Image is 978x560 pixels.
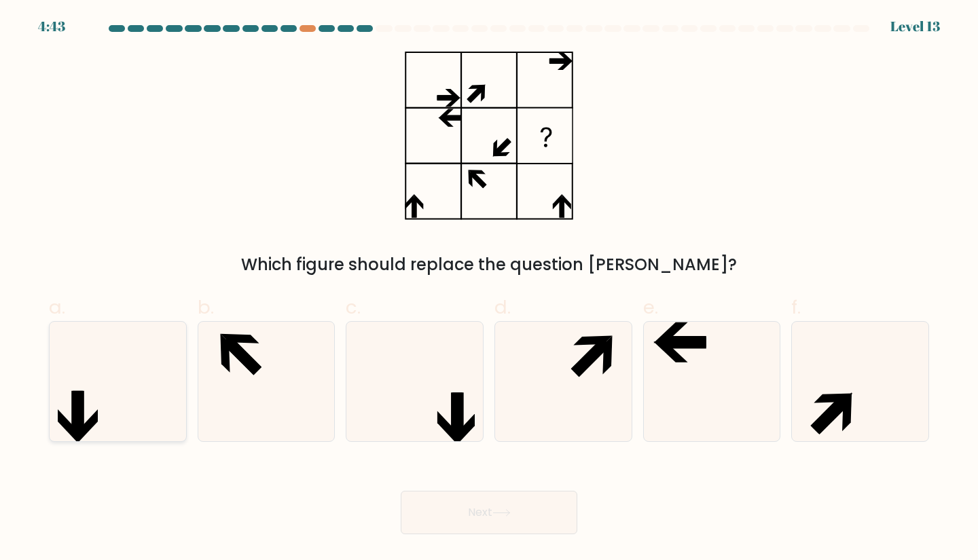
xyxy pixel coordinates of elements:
[494,294,511,320] span: d.
[401,491,577,534] button: Next
[890,16,940,37] div: Level 13
[346,294,361,320] span: c.
[198,294,214,320] span: b.
[49,294,65,320] span: a.
[57,253,921,277] div: Which figure should replace the question [PERSON_NAME]?
[791,294,801,320] span: f.
[38,16,65,37] div: 4:43
[643,294,658,320] span: e.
